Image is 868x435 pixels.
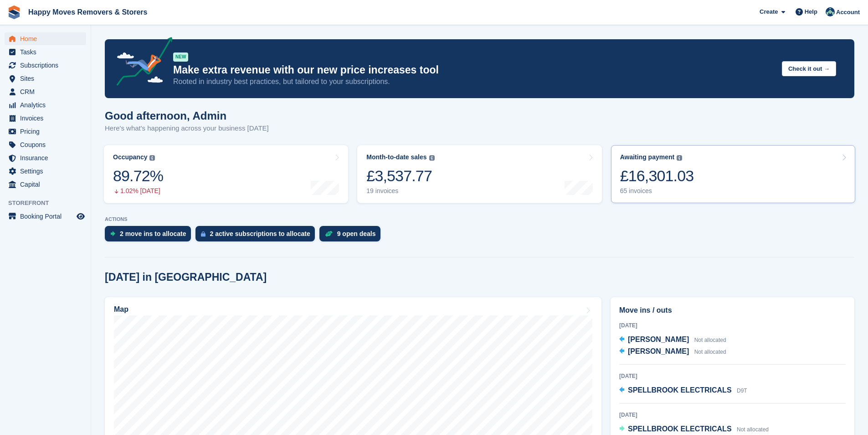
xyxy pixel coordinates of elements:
[5,85,86,98] a: menu
[120,230,186,237] div: 2 move ins to allocate
[5,125,86,138] a: menu
[619,305,846,316] h2: Move ins / outs
[20,210,75,223] span: Booking Portal
[694,349,726,355] span: Not allocated
[20,32,75,45] span: Home
[5,138,86,151] a: menu
[619,334,726,346] a: [PERSON_NAME] Not allocated
[20,125,75,138] span: Pricing
[628,425,732,433] span: SPELLBROOK ELECTRICALS
[20,138,75,151] span: Coupons
[366,153,426,161] div: Month-to-date sales
[620,153,675,161] div: Awaiting payment
[201,231,205,237] img: active_subscription_to_allocate_icon-d502201f5373d7db506a760aba3b589e785aa758c864c3986d89f69b8ff3...
[620,187,694,195] div: 65 invoices
[20,72,75,85] span: Sites
[20,152,75,164] span: Insurance
[173,52,188,62] div: NEW
[366,187,434,195] div: 19 invoices
[173,63,775,77] p: Make extra revenue with our new price increases tool
[5,178,86,191] a: menu
[611,145,855,203] a: Awaiting payment £16,301.03 65 invoices
[149,155,155,161] img: icon-info-grey-7440780725fd019a000dd9b08b2336e03edf1995a4989e88bcd33f0948082b44.svg
[836,8,860,17] span: Account
[366,167,434,185] div: £3,537.77
[694,337,726,343] span: Not allocated
[109,37,173,89] img: price-adjustments-announcement-icon-8257ccfd72463d97f412b2fc003d46551f7dbcb40ab6d574587a9cd5c0d94...
[20,112,75,125] span: Invoices
[737,426,769,433] span: Not allocated
[760,7,778,16] span: Create
[173,77,775,87] p: Rooted in industry best practices, but tailored to your subscriptions.
[113,167,163,185] div: 89.72%
[737,388,747,394] span: D9T
[5,59,86,72] a: menu
[20,178,75,191] span: Capital
[5,46,86,58] a: menu
[619,321,846,330] div: [DATE]
[25,5,151,20] a: Happy Moves Removers & Storers
[337,230,376,237] div: 9 open deals
[5,72,86,85] a: menu
[75,211,86,222] a: Preview store
[805,7,817,16] span: Help
[20,99,75,111] span: Analytics
[105,123,269,134] p: Here's what's happening across your business [DATE]
[620,167,694,185] div: £16,301.03
[105,226,195,246] a: 2 move ins to allocate
[628,386,732,394] span: SPELLBROOK ELECTRICALS
[113,187,163,195] div: 1.02% [DATE]
[782,61,836,76] button: Check it out →
[7,5,21,19] img: stora-icon-8386f47178a22dfd0bd8f6a31ec36ba5ce8667c1dd55bd0f319d3a0aa187defe.svg
[110,231,115,236] img: move_ins_to_allocate_icon-fdf77a2bb77ea45bf5b3d319d69a93e2d87916cf1d5bf7949dd705db3b84f3ca.svg
[105,110,269,122] h1: Good afternoon, Admin
[677,155,682,161] img: icon-info-grey-7440780725fd019a000dd9b08b2336e03edf1995a4989e88bcd33f0948082b44.svg
[319,226,385,246] a: 9 open deals
[5,99,86,111] a: menu
[619,372,846,380] div: [DATE]
[5,112,86,125] a: menu
[5,165,86,178] a: menu
[325,231,333,237] img: deal-1b604bf984904fb50ccaf53a9ad4b4a5d6e5aea283cecdc64d6e3604feb123c2.svg
[619,411,846,419] div: [DATE]
[5,32,86,45] a: menu
[628,347,689,355] span: [PERSON_NAME]
[619,385,747,397] a: SPELLBROOK ELECTRICALS D9T
[628,335,689,343] span: [PERSON_NAME]
[5,152,86,164] a: menu
[114,305,128,314] h2: Map
[20,46,75,58] span: Tasks
[104,145,348,203] a: Occupancy 89.72% 1.02% [DATE]
[105,271,267,283] h2: [DATE] in [GEOGRAPHIC_DATA]
[5,210,86,223] a: menu
[357,145,601,203] a: Month-to-date sales £3,537.77 19 invoices
[20,165,75,178] span: Settings
[20,59,75,72] span: Subscriptions
[195,226,319,246] a: 2 active subscriptions to allocate
[8,199,91,208] span: Storefront
[826,7,835,16] img: Admin
[210,230,310,237] div: 2 active subscriptions to allocate
[105,216,854,222] p: ACTIONS
[429,155,435,161] img: icon-info-grey-7440780725fd019a000dd9b08b2336e03edf1995a4989e88bcd33f0948082b44.svg
[20,85,75,98] span: CRM
[113,153,147,161] div: Occupancy
[619,346,726,358] a: [PERSON_NAME] Not allocated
